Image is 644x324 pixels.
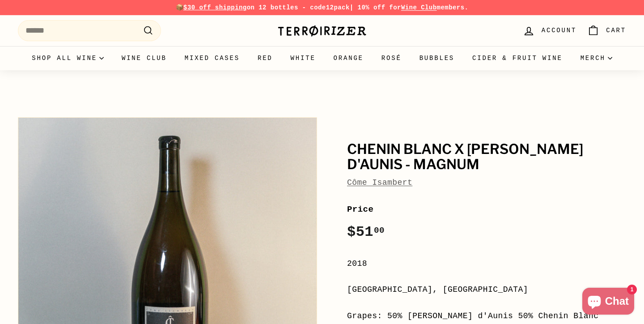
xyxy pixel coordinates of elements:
strong: 12pack [326,4,350,11]
a: Account [517,17,582,44]
a: Bubbles [411,46,463,70]
a: Rosé [373,46,411,70]
a: Cart [582,17,631,44]
div: Grapes: 50% [PERSON_NAME] d'Aunis 50% Chenin Blanc [347,310,626,323]
span: Account [542,26,576,35]
p: 📦 on 12 bottles - code | 10% off for members. [18,3,626,13]
a: Wine Club [401,4,437,11]
summary: Merch [572,46,621,70]
a: Orange [325,46,373,70]
h1: Chenin Blanc X [PERSON_NAME] d'Aunis - Magnum [347,142,626,172]
sup: 00 [374,226,385,235]
summary: Shop all wine [23,46,113,70]
div: [GEOGRAPHIC_DATA], [GEOGRAPHIC_DATA] [347,283,626,296]
span: $30 off shipping [183,4,247,11]
span: Cart [606,26,626,35]
a: Mixed Cases [176,46,249,70]
a: White [282,46,325,70]
span: $51 [347,224,385,240]
a: Cider & Fruit Wine [463,46,572,70]
div: 2018 [347,257,626,270]
a: Wine Club [113,46,176,70]
label: Price [347,203,626,216]
inbox-online-store-chat: Shopify online store chat [580,288,637,317]
a: Côme Isambert [347,178,412,187]
a: Red [249,46,282,70]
